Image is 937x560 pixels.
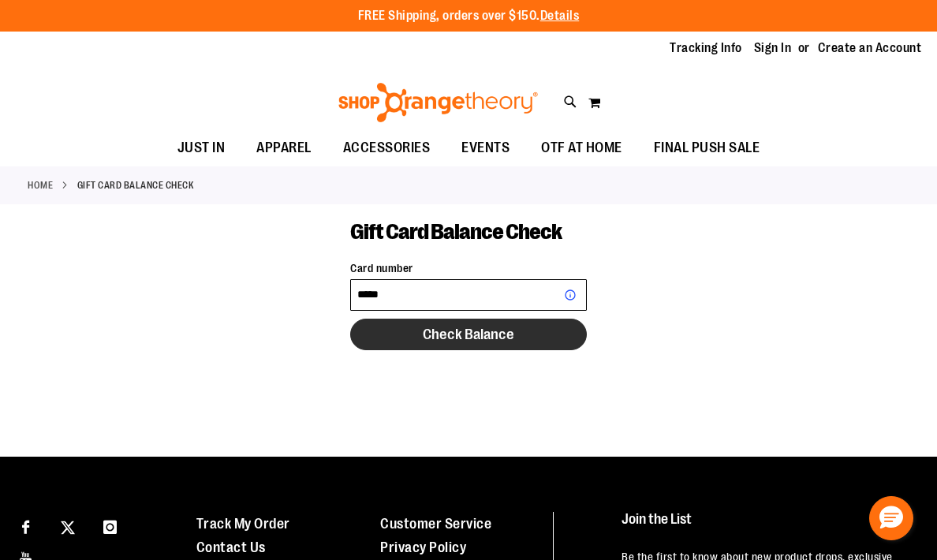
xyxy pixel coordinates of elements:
a: Sign In [754,39,792,57]
a: ACCESSORIES [327,130,446,166]
button: Hello, have a question? Let’s chat. [869,496,913,540]
a: Visit our Facebook page [12,512,39,539]
span: APPAREL [256,130,312,166]
a: OTF AT HOME [525,130,638,166]
a: Privacy Policy [380,539,466,555]
a: Customer Service [380,516,491,532]
a: Visit our Instagram page [96,512,124,539]
span: EVENTS [461,130,510,166]
a: Track My Order [196,516,290,532]
strong: Gift Card Balance Check [77,178,194,192]
h4: Join the List [622,512,910,541]
button: Check Balance [350,319,587,350]
a: JUST IN [162,130,241,166]
a: APPAREL [241,130,327,166]
a: FINAL PUSH SALE [638,130,776,166]
span: FINAL PUSH SALE [654,130,760,166]
span: ACCESSORIES [343,130,431,166]
a: EVENTS [446,130,525,166]
img: Twitter [61,521,75,535]
a: Home [28,178,53,192]
span: Card number [350,262,413,274]
span: Check Balance [423,326,514,343]
a: Visit our X page [54,512,82,539]
a: Details [540,9,580,23]
p: FREE Shipping, orders over $150. [358,7,580,25]
span: JUST IN [177,130,226,166]
a: Contact Us [196,539,266,555]
a: Tracking Info [670,39,742,57]
h3: Gift Card Balance Check [350,220,587,245]
span: OTF AT HOME [541,130,622,166]
a: Create an Account [818,39,922,57]
img: Shop Orangetheory [336,83,540,122]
